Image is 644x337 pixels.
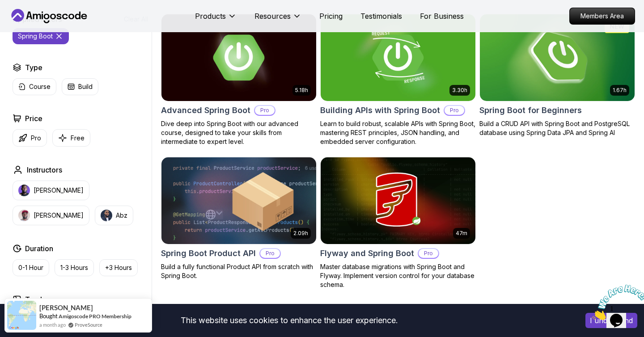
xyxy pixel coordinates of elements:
a: ProveSource [75,321,102,329]
span: a month ago [39,321,66,329]
a: Members Area [569,8,635,25]
img: instructor img [18,210,30,221]
p: Products [195,11,226,21]
p: Abz [116,211,127,220]
p: 0-1 Hour [18,263,43,272]
button: Pro [13,129,47,147]
button: Resources [254,11,301,29]
p: Pro [445,106,464,115]
p: Learn to build robust, scalable APIs with Spring Boot, mastering REST principles, JSON handling, ... [320,119,476,146]
p: Pro [260,249,280,258]
h2: Spring Boot Product API [161,247,256,260]
p: Pro [419,249,438,258]
span: Bought [39,312,58,320]
p: Spring Boot [18,32,53,41]
h2: Price [25,113,42,124]
a: Advanced Spring Boot card5.18hAdvanced Spring BootProDive deep into Spring Boot with our advanced... [161,14,317,146]
a: For Business [420,11,464,21]
span: [PERSON_NAME] [39,304,93,312]
p: Members Area [570,8,635,24]
a: Spring Boot Product API card2.09hSpring Boot Product APIProBuild a fully functional Product API f... [161,157,317,280]
img: instructor img [101,210,112,221]
iframe: chat widget [589,281,644,324]
a: Amigoscode PRO Membership [59,313,131,320]
p: Master database migrations with Spring Boot and Flyway. Implement version control for your databa... [320,262,476,289]
p: 47m [456,230,467,237]
a: Spring Boot for Beginners card1.67hNEWSpring Boot for BeginnersBuild a CRUD API with Spring Boot ... [479,14,635,137]
p: 5.18h [295,87,308,94]
p: Build a fully functional Product API from scratch with Spring Boot. [161,262,317,280]
p: Build [78,82,93,91]
img: provesource social proof notification image [7,301,36,330]
p: 1-3 Hours [60,263,88,272]
img: Advanced Spring Boot card [161,14,316,101]
div: This website uses cookies to enhance the user experience. [7,311,572,330]
img: Spring Boot for Beginners card [476,12,638,103]
button: Spring Boot [13,28,69,44]
span: 1 [4,4,7,11]
p: 1.67h [613,87,627,94]
a: Testimonials [360,11,402,21]
h2: Instructors [27,164,62,175]
button: Products [195,11,237,29]
p: [PERSON_NAME] [34,186,84,195]
h2: Spring Boot for Beginners [479,104,582,117]
img: Chat attention grabber [4,4,59,39]
p: Free [71,134,85,143]
button: Free [52,129,90,147]
button: +3 Hours [99,259,138,276]
button: instructor img[PERSON_NAME] [13,206,89,225]
a: Flyway and Spring Boot card47mFlyway and Spring BootProMaster database migrations with Spring Boo... [320,157,476,289]
h2: Duration [25,243,53,254]
button: Build [62,78,98,95]
button: Accept cookies [585,313,637,328]
p: Pro [255,106,275,115]
img: Flyway and Spring Boot card [321,157,475,244]
p: Dive deep into Spring Boot with our advanced course, designed to take your skills from intermedia... [161,119,317,146]
img: Building APIs with Spring Boot card [321,14,475,101]
img: instructor img [18,185,30,196]
p: 3.30h [452,87,467,94]
h2: Building APIs with Spring Boot [320,104,440,117]
p: Pro [31,134,41,143]
a: Building APIs with Spring Boot card3.30hBuilding APIs with Spring BootProLearn to build robust, s... [320,14,476,146]
button: 1-3 Hours [55,259,94,276]
img: Spring Boot Product API card [161,157,316,244]
p: Resources [254,11,291,21]
a: Pricing [319,11,343,21]
button: instructor img[PERSON_NAME] [13,181,89,200]
p: +3 Hours [105,263,132,272]
p: Build a CRUD API with Spring Boot and PostgreSQL database using Spring Data JPA and Spring AI [479,119,635,137]
h2: Type [25,62,42,73]
button: Course [13,78,56,95]
button: 0-1 Hour [13,259,49,276]
p: Course [29,82,51,91]
h2: Track [25,294,44,305]
button: instructor imgAbz [95,206,133,225]
h2: Advanced Spring Boot [161,104,250,117]
p: [PERSON_NAME] [34,211,84,220]
p: 2.09h [293,230,308,237]
h2: Flyway and Spring Boot [320,247,414,260]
